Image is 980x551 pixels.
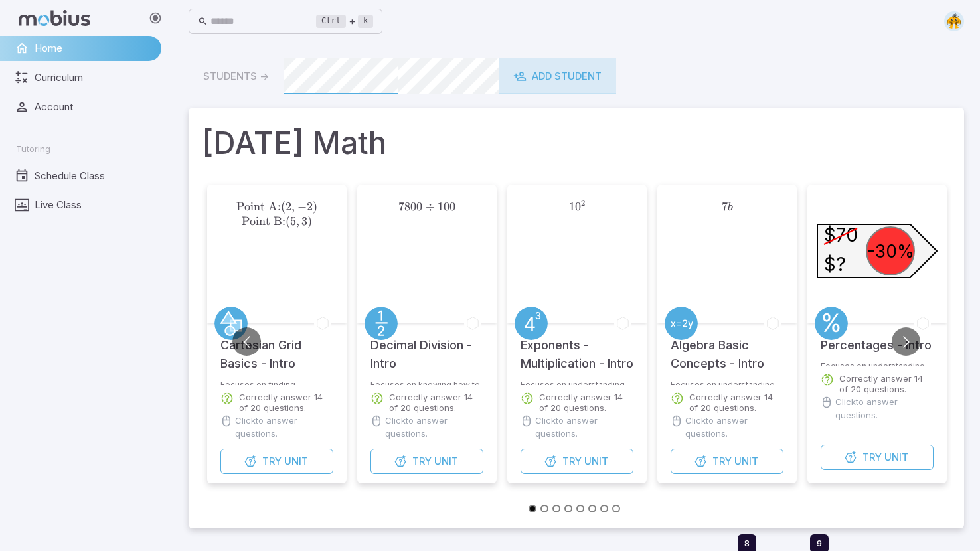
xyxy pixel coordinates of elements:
[35,198,152,212] span: Live Class
[297,200,307,214] span: −
[612,505,620,512] button: Go to slide 8
[671,449,783,474] button: TryUnit
[576,505,584,512] button: Go to slide 5
[685,414,783,441] p: Click to answer questions.
[232,327,261,356] button: Go to previous slide
[35,169,152,183] span: Schedule Class
[564,505,572,512] button: Go to slide 4
[281,200,286,214] span: (
[944,11,964,31] img: semi-circle.svg
[16,143,50,155] span: Tutoring
[313,200,317,214] span: )
[744,538,750,548] span: 8
[575,200,581,214] span: 0
[370,380,483,385] p: Focuses on knowing how to divide decimal numbers.
[515,306,548,339] a: Exponents
[239,392,333,413] p: Correctly answer 14 of 20 questions.
[884,450,908,465] span: Unit
[584,454,608,469] span: Unit
[370,323,483,373] h5: Decimal Division - Intro
[824,253,846,275] text: $?
[734,454,758,469] span: Unit
[588,505,596,512] button: Go to slide 6
[286,200,291,214] span: 2
[307,214,312,228] span: )
[370,449,483,474] button: TryUnit
[398,200,422,214] span: 7800
[529,505,536,512] button: Go to slide 1
[821,445,934,470] button: TryUnit
[862,450,882,465] span: Try
[389,392,483,413] p: Correctly answer 14 of 20 questions.
[385,414,483,441] p: Click to answer questions.
[600,505,608,512] button: Go to slide 7
[434,454,458,469] span: Unit
[291,200,295,214] span: ,
[426,200,435,214] span: ÷
[290,214,296,228] span: 5
[316,15,346,28] kbd: Ctrl
[712,454,732,469] span: Try
[562,454,582,469] span: Try
[535,414,633,441] p: Click to answer questions.
[817,538,822,548] span: 9
[815,306,848,339] a: Percentages
[671,380,783,385] p: Focuses on understanding the basic concepts behind algebra.
[569,200,575,214] span: 1
[220,323,333,373] h5: Cartesian Grid Basics - Intro
[220,449,333,474] button: TryUnit
[35,100,152,114] span: Account
[438,200,455,214] span: 100
[867,241,914,262] text: -30%
[202,121,951,166] h1: [DATE] Math
[839,373,934,394] p: Correctly answer 14 of 20 questions.
[412,454,432,469] span: Try
[821,361,934,366] p: Focuses on understanding the concept of a percentage.
[284,454,308,469] span: Unit
[521,449,633,474] button: TryUnit
[539,392,633,413] p: Correctly answer 14 of 20 questions.
[286,214,290,228] span: (
[236,200,281,214] span: Point A:
[671,323,783,373] h5: Algebra Basic Concepts - Intro
[296,214,299,228] span: ,
[581,198,585,207] span: 2
[242,214,286,228] span: Point B:
[824,224,858,246] text: $70
[665,306,698,339] a: Algebra
[728,202,733,213] span: b
[307,200,313,214] span: 2
[689,392,783,413] p: Correctly answer 14 of 20 questions.
[521,380,633,385] p: Focuses on understanding exponent multiplication.
[722,200,728,214] span: 7
[35,70,152,85] span: Curriculum
[35,41,152,56] span: Home
[316,13,373,29] div: +
[358,15,373,28] kbd: k
[220,380,333,385] p: Focuses on finding coordinates on the cartesian grid.
[301,214,307,228] span: 3
[521,323,633,373] h5: Exponents - Multiplication - Intro
[892,327,920,356] button: Go to next slide
[835,396,934,422] p: Click to answer questions.
[235,414,333,441] p: Click to answer questions.
[365,306,398,339] a: Fractions/Decimals
[513,69,602,84] div: Add Student
[552,505,560,512] button: Go to slide 3
[262,454,282,469] span: Try
[540,505,548,512] button: Go to slide 2
[214,306,248,339] a: Geometry 2D
[821,323,932,354] h5: Percentages - Intro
